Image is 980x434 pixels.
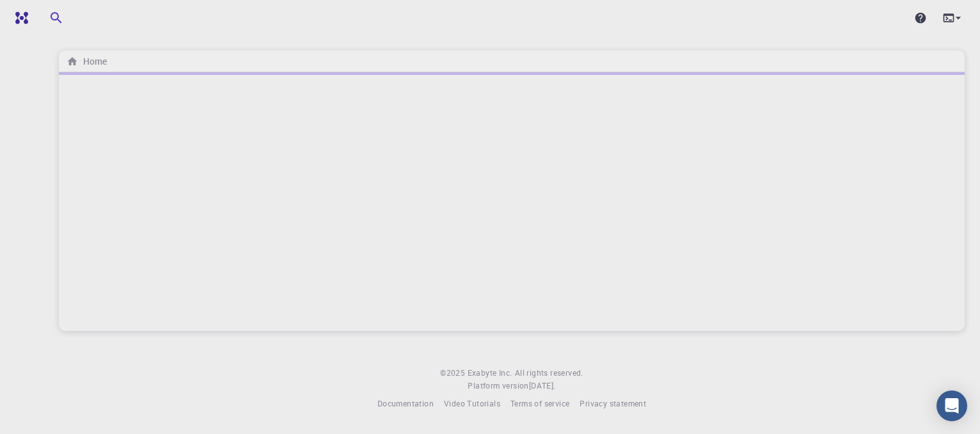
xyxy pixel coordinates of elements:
span: Documentation [377,398,434,408]
span: All rights reserved. [515,367,583,380]
span: Exabyte Inc. [468,367,512,378]
nav: breadcrumb [64,54,109,68]
a: Video Tutorials [444,398,500,410]
a: Privacy statement [580,398,646,410]
span: Terms of service [510,398,569,408]
img: logo [10,12,28,24]
span: [DATE] . [529,380,556,390]
a: Exabyte Inc. [468,367,512,380]
h6: Home [78,54,107,68]
a: Terms of service [510,398,569,410]
span: © 2025 [440,367,467,380]
a: Documentation [377,398,434,410]
span: Platform version [468,380,528,392]
div: Open Intercom Messenger [937,390,967,421]
a: [DATE]. [529,380,556,392]
span: Privacy statement [580,398,646,408]
span: Video Tutorials [444,398,500,408]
